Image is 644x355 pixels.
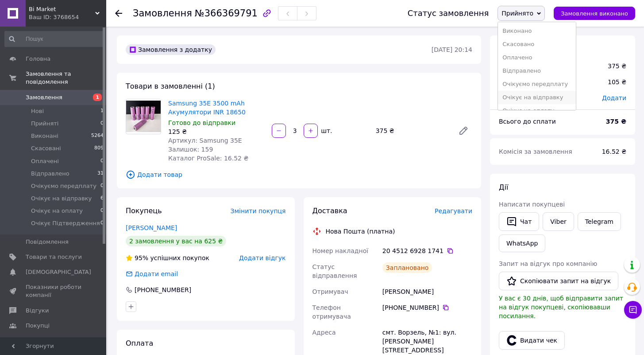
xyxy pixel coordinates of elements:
[455,122,472,140] a: Редагувати
[602,94,626,101] span: Додати
[91,132,104,140] span: 5264
[31,144,61,152] span: Скасовані
[312,207,347,215] span: Доставка
[499,331,565,350] button: Видати чек
[26,268,91,276] span: [DEMOGRAPHIC_DATA]
[4,31,104,47] input: Пошук
[312,329,336,336] span: Адреса
[554,7,635,20] button: Замовлення виконано
[499,234,545,252] a: WhatsApp
[29,5,95,13] span: Bi Market
[134,269,179,278] div: Додати email
[31,170,69,178] span: Відправлено
[499,148,572,155] span: Комісія за замовлення
[561,10,628,17] span: Замовлення виконано
[134,285,192,294] div: [PHONE_NUMBER]
[126,207,162,215] span: Покупець
[168,155,248,162] span: Каталог ProSale: 16.52 ₴
[432,46,472,53] time: [DATE] 20:14
[319,126,333,135] div: шт.
[499,118,556,125] span: Всього до сплати
[31,120,58,128] span: Прийняті
[312,288,348,295] span: Отримувач
[126,236,226,246] div: 2 замовлення у вас на 625 ₴
[168,119,235,126] span: Готово до відправки
[94,144,104,152] span: 809
[31,157,59,165] span: Оплачені
[499,272,618,290] button: Скопіювати запит на відгук
[100,219,104,227] span: 0
[126,101,161,132] img: Samsung 35E 3500 mAh Акумулятори INR 18650
[435,207,472,215] span: Редагувати
[26,70,106,86] span: Замовлення та повідомлення
[31,107,44,115] span: Нові
[498,91,576,104] li: Очікує на відправку
[26,322,50,330] span: Покупці
[602,148,626,155] span: 16.52 ₴
[602,72,632,92] div: 105 ₴
[239,254,285,261] span: Додати відгук
[312,263,357,279] span: Статус відправлення
[26,337,73,345] span: Каталог ProSale
[231,207,286,215] span: Змінити покупця
[29,13,106,21] div: Ваш ID: 3768654
[31,182,96,190] span: Очікуємо передплату
[126,339,153,347] span: Оплата
[168,146,213,153] span: Залишок: 159
[31,195,92,203] span: Очікує на відправку
[100,182,104,190] span: 0
[26,238,69,246] span: Повідомлення
[26,307,49,315] span: Відгуки
[26,253,82,261] span: Товари та послуги
[372,125,451,137] div: 375 ₴
[168,100,246,116] a: Samsung 35E 3500 mAh Акумулятори INR 18650
[382,303,472,312] div: [PHONE_NUMBER]
[324,227,397,236] div: Нова Пошта (платна)
[168,137,242,144] span: Артикул: Samsung 35E
[100,195,104,203] span: 6
[608,62,626,70] div: 375 ₴
[382,246,472,255] div: 20 4512 6928 1741
[133,8,192,19] span: Замовлення
[126,170,472,179] span: Додати товар
[135,254,148,261] span: 95%
[499,260,597,267] span: Запит на відгук про компанію
[312,304,351,320] span: Телефон отримувача
[498,78,576,91] li: Очікуємо передплату
[115,9,122,18] div: Повернутися назад
[543,212,574,231] a: Viber
[381,284,474,300] div: [PERSON_NAME]
[408,9,489,18] div: Статус замовлення
[499,183,508,191] span: Дії
[100,157,104,165] span: 0
[100,107,104,115] span: 1
[126,44,216,55] div: Замовлення з додатку
[26,94,62,101] span: Замовлення
[499,295,623,320] span: У вас є 30 днів, щоб відправити запит на відгук покупцеві, скопіювавши посилання.
[31,132,58,140] span: Виконані
[126,82,215,90] span: Товари в замовленні (1)
[382,262,432,273] div: Заплановано
[126,224,177,231] a: [PERSON_NAME]
[26,283,82,299] span: Показники роботи компанії
[499,201,565,208] span: Написати покупцеві
[624,301,642,319] button: Чат з покупцем
[100,207,104,215] span: 0
[31,207,83,215] span: Очікує на оплату
[498,38,576,51] li: Скасовано
[97,170,104,178] span: 31
[195,8,258,19] span: №366369791
[125,269,179,278] div: Додати email
[499,212,539,231] button: Чат
[168,127,265,136] div: 125 ₴
[126,254,209,262] div: успішних покупок
[498,24,576,38] li: Виконано
[93,94,102,101] span: 1
[26,55,50,63] span: Головна
[501,10,533,17] span: Прийнято
[578,212,621,231] a: Telegram
[312,247,369,254] span: Номер накладної
[100,120,104,128] span: 0
[498,64,576,78] li: Відправлено
[498,51,576,64] li: Оплачено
